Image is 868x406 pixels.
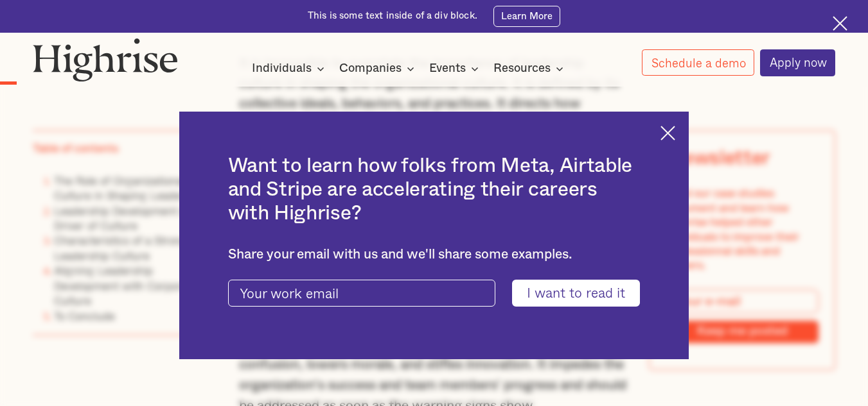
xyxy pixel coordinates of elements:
[512,280,640,307] input: I want to read it
[308,10,477,22] div: This is some text inside of a div block.
[228,280,495,307] input: Your work email
[429,61,483,76] div: Events
[33,38,178,81] img: Highrise logo
[339,61,402,76] div: Companies
[660,126,675,140] img: Cross icon
[642,49,755,76] a: Schedule a demo
[833,16,847,31] img: Cross icon
[252,61,312,76] div: Individuals
[228,280,641,307] form: current-ascender-blog-article-modal-form
[493,61,567,76] div: Resources
[228,155,641,225] h2: Want to learn how folks from Meta, Airtable and Stripe are accelerating their careers with Highrise?
[493,61,551,76] div: Resources
[493,6,560,27] a: Learn More
[339,61,418,76] div: Companies
[760,49,836,76] a: Apply now
[228,247,641,263] div: Share your email with us and we'll share some examples.
[429,61,466,76] div: Events
[252,61,328,76] div: Individuals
